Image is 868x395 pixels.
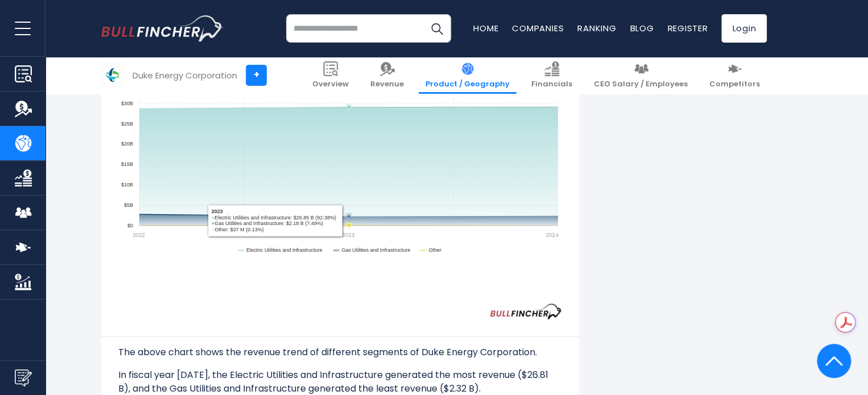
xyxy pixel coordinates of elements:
[101,15,224,41] img: bullfincher logo
[118,19,562,303] svg: Duke Energy Corporation's Segments Revenue Trend
[121,100,133,106] text: $30B
[512,22,564,34] a: Companies
[342,231,355,238] text: 2023
[363,57,411,94] a: Revenue
[118,345,562,359] p: The above chart shows the revenue trend of different segments of Duke Energy Corporation.
[667,22,708,34] a: Register
[127,222,133,228] text: $0
[594,80,688,89] span: CEO Salary / Employees
[524,57,579,94] a: Financials
[121,141,133,147] text: $20B
[124,202,133,207] text: $5B
[702,57,767,94] a: Competitors
[246,65,267,86] a: +
[577,22,616,34] a: Ranking
[423,14,451,43] button: Search
[630,22,654,34] a: Blog
[102,64,123,86] img: DUK logo
[721,14,767,43] a: Login
[419,57,516,94] a: Product / Geography
[121,161,133,167] text: $15B
[341,247,410,252] text: Gas Utilities and Infrastructure
[305,57,356,94] a: Overview
[587,57,695,94] a: CEO Salary / Employees
[133,231,145,238] text: 2022
[121,181,133,187] text: $10B
[545,231,558,238] text: 2024
[121,120,133,126] text: $25B
[428,247,441,252] text: Other
[246,247,323,252] text: Electric Utilities and Infrastructure
[118,368,562,395] p: In fiscal year [DATE], the Electric Utilities and Infrastructure generated the most revenue ($26....
[312,80,349,89] span: Overview
[370,80,404,89] span: Revenue
[133,69,237,82] div: Duke Energy Corporation
[473,22,498,34] a: Home
[425,80,510,89] span: Product / Geography
[709,80,760,89] span: Competitors
[101,15,224,41] a: Go to homepage
[531,80,572,89] span: Financials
